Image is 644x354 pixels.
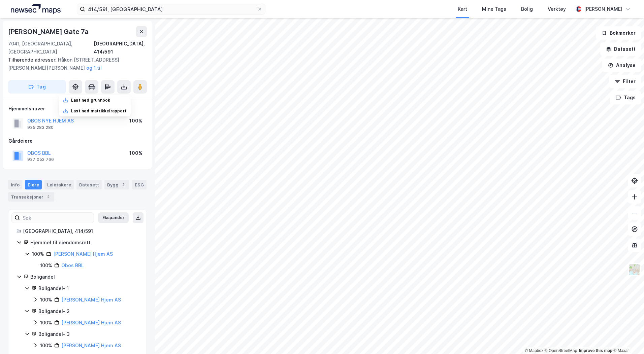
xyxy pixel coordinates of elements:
span: Tilhørende adresser: [8,57,58,63]
div: 100% [32,250,44,258]
div: Håkon [STREET_ADDRESS][PERSON_NAME][PERSON_NAME] [8,56,141,72]
a: Improve this map [579,348,612,353]
div: Kart [458,5,467,13]
button: Analyse [602,59,641,72]
a: OpenStreetMap [545,348,577,353]
div: Hjemmel til eiendomsrett [30,239,138,247]
a: [PERSON_NAME] Hjem AS [61,320,121,325]
div: Last ned matrikkelrapport [71,108,127,114]
div: 100% [40,261,52,270]
div: ESG [132,180,147,189]
div: Info [8,180,22,189]
div: 100% [40,319,52,327]
button: Ekspander [98,212,129,223]
div: Boligandel - 2 [38,307,138,315]
div: 2 [120,181,127,188]
a: [PERSON_NAME] Hjem AS [61,297,121,303]
div: Datasett [76,180,102,189]
div: Transaksjoner [8,192,54,202]
div: 7041, [GEOGRAPHIC_DATA], [GEOGRAPHIC_DATA] [8,40,94,56]
a: [PERSON_NAME] Hjem AS [53,251,113,257]
div: Gårdeiere [8,137,147,145]
div: 100% [129,149,142,157]
button: Tag [8,80,66,94]
div: Last ned grunnbok [71,98,110,103]
div: [PERSON_NAME] Gate 7a [8,26,90,37]
div: Mine Tags [482,5,506,13]
a: Obos BBL [61,262,84,268]
iframe: Chat Widget [610,322,644,354]
div: 100% [129,117,142,125]
div: Bygg [104,180,129,189]
div: Eiere [25,180,42,189]
button: Tags [610,91,641,104]
div: 935 283 280 [27,125,54,130]
img: Z [628,263,641,276]
div: Kontrollprogram for chat [610,322,644,354]
a: [PERSON_NAME] Hjem AS [61,343,121,348]
div: Hjemmelshaver [8,105,147,113]
div: [GEOGRAPHIC_DATA], 414/591 [23,227,138,235]
div: Boligandel - 3 [38,330,138,338]
div: 100% [40,342,52,350]
div: 2 [45,193,52,200]
input: Søk på adresse, matrikkel, gårdeiere, leietakere eller personer [85,4,257,14]
img: logo.a4113a55bc3d86da70a041830d287a7e.svg [11,4,61,14]
div: [PERSON_NAME] [584,5,622,13]
div: [GEOGRAPHIC_DATA], 414/591 [94,40,147,56]
div: Leietakere [44,180,74,189]
button: Datasett [600,42,641,56]
input: Søk [20,213,94,223]
div: 100% [40,296,52,304]
button: Bokmerker [596,26,641,40]
div: Boligandel - 1 [38,284,138,292]
div: 937 052 766 [27,157,54,162]
div: Bolig [521,5,533,13]
a: Mapbox [525,348,543,353]
button: Filter [609,75,641,88]
div: Verktøy [548,5,566,13]
div: Boligandel [30,273,138,281]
